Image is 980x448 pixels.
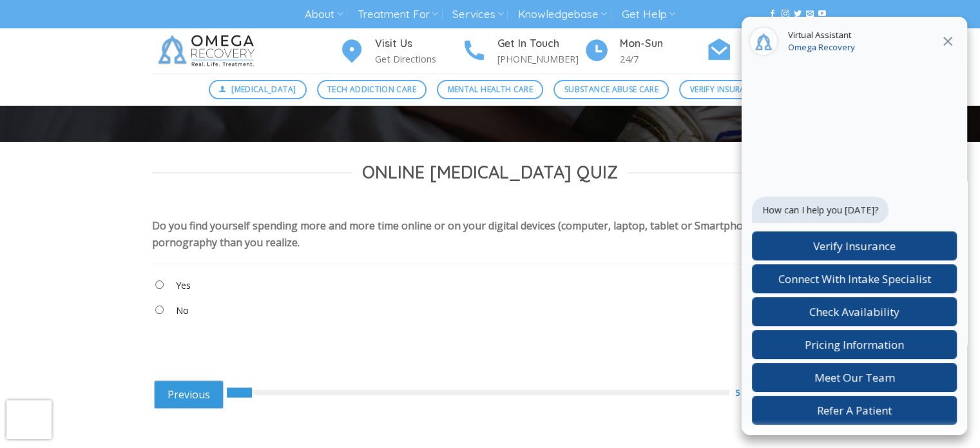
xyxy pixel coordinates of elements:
span: Verify Insurance [690,83,761,95]
a: Substance Abuse Care [553,80,669,99]
a: Knowledgebase [518,3,607,26]
img: Omega Recovery [152,28,265,73]
a: Treatment For [358,3,438,26]
a: Verify Insurance Begin Admissions [706,35,829,67]
div: Do you find yourself spending more and more time online or on your digital devices (computer, lap... [152,219,798,249]
a: Visit Us Get Directions [339,35,461,67]
label: Yes [176,278,191,293]
p: [PHONE_NUMBER] [497,52,584,66]
a: Follow on Facebook [769,10,776,19]
label: No [176,304,189,318]
a: Verify Insurance [679,80,771,99]
a: Get Help [622,3,675,26]
div: 5 % [736,386,766,400]
a: Previous [154,380,224,409]
a: [MEDICAL_DATA] [209,80,307,99]
a: Follow on YouTube [818,10,826,19]
h4: Visit Us [375,35,461,52]
span: [MEDICAL_DATA] [231,83,296,95]
p: Get Directions [375,52,461,66]
span: Mental Health Care [448,83,533,95]
span: Substance Abuse Care [564,83,658,95]
h4: Get In Touch [497,35,584,52]
a: Follow on Instagram [781,10,789,19]
a: Services [452,3,503,26]
h4: Mon-Sun [620,35,706,52]
a: Get In Touch [PHONE_NUMBER] [461,35,584,67]
a: Follow on Twitter [794,10,802,19]
a: Tech Addiction Care [317,80,427,99]
a: About [305,3,343,26]
a: Send us an email [806,10,814,19]
a: Mental Health Care [437,80,543,99]
span: Tech Addiction Care [327,83,416,95]
span: Online [MEDICAL_DATA] Quiz [362,161,618,184]
p: 24/7 [620,52,706,66]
